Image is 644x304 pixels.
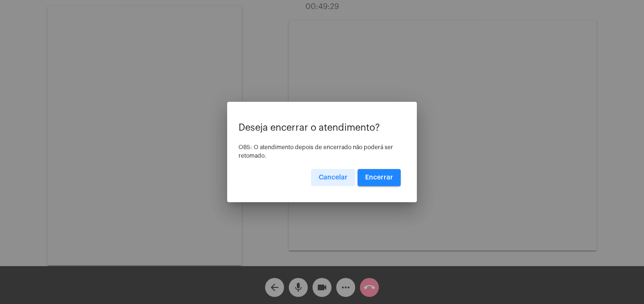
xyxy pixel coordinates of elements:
[358,169,401,186] button: Encerrar
[239,144,393,159] span: OBS: O atendimento depois de encerrado não poderá ser retomado.
[319,174,348,181] span: Cancelar
[311,169,355,186] button: Cancelar
[239,123,405,133] p: Deseja encerrar o atendimento?
[365,174,393,181] span: Encerrar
